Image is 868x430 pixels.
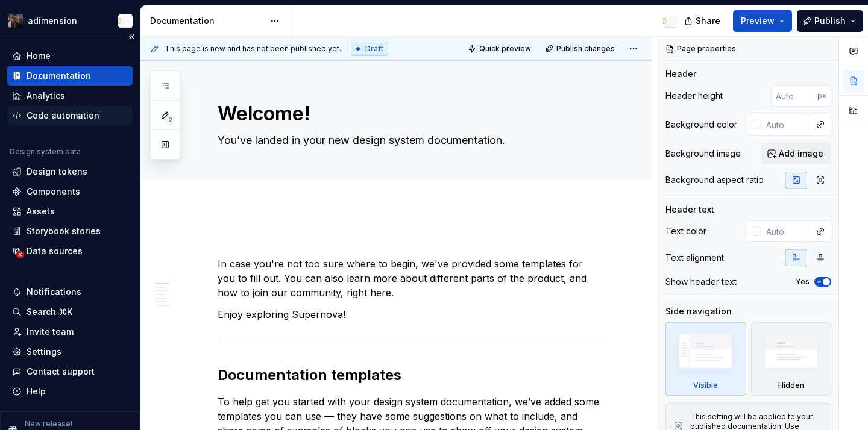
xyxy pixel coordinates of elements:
[118,14,133,28] img: Nikki Craciun
[7,66,133,86] a: Documentation
[665,322,746,396] div: Visible
[218,366,603,385] h2: Documentation templates
[27,70,91,82] div: Documentation
[696,15,720,27] span: Share
[693,381,718,390] div: Visible
[27,225,101,237] div: Storybook stories
[7,342,133,361] a: Settings
[27,50,51,62] div: Home
[7,302,133,322] button: Search ⌘K
[665,252,724,264] div: Text alignment
[7,162,133,181] a: Design tokens
[741,15,775,27] span: Preview
[218,307,603,322] p: Enjoy exploring Supernova!
[7,106,133,125] a: Code automation
[165,44,341,54] span: This page is new and has not been published yet.
[27,110,99,122] div: Code automation
[27,90,65,102] div: Analytics
[665,148,741,160] div: Background image
[665,68,696,80] div: Header
[665,225,706,237] div: Text color
[665,305,732,317] div: Side navigation
[27,185,80,198] div: Components
[10,147,81,157] div: Design system data
[479,44,531,54] span: Quick preview
[761,220,810,242] input: Auto
[27,245,83,257] div: Data sources
[665,276,737,288] div: Show header text
[556,44,615,54] span: Publish changes
[215,131,601,150] textarea: You’ve landed in your new design system documentation.
[27,385,46,397] div: Help
[25,419,72,429] p: New release!
[7,202,133,221] a: Assets
[7,222,133,241] a: Storybook stories
[7,182,133,201] a: Components
[7,382,133,401] button: Help
[541,40,620,57] button: Publish changes
[665,204,714,216] div: Header text
[365,44,383,54] span: Draft
[665,90,723,102] div: Header height
[733,10,792,32] button: Preview
[7,86,133,105] a: Analytics
[27,346,61,358] div: Settings
[778,381,804,390] div: Hidden
[7,322,133,341] a: Invite team
[7,282,133,302] button: Notifications
[665,174,764,186] div: Background aspect ratio
[27,366,95,378] div: Contact support
[663,14,678,28] img: Nikki Craciun
[779,148,823,160] span: Add image
[150,15,264,27] div: Documentation
[27,306,72,318] div: Search ⌘K
[7,46,133,66] a: Home
[761,114,810,136] input: Auto
[797,10,863,32] button: Publish
[2,8,137,34] button: adimensionNikki Craciun
[8,14,23,28] img: 6406f678-1b55-468d-98ac-69dd53595fce.png
[27,166,87,178] div: Design tokens
[665,119,737,131] div: Background color
[218,257,603,300] p: In case you're not too sure where to begin, we've provided some templates for you to fill out. Yo...
[771,85,817,107] input: Auto
[165,115,175,125] span: 2
[796,277,810,287] label: Yes
[678,10,728,32] button: Share
[817,91,826,101] p: px
[464,40,536,57] button: Quick preview
[814,15,846,27] span: Publish
[123,28,140,45] button: Collapse sidebar
[27,326,74,338] div: Invite team
[751,322,832,396] div: Hidden
[27,205,55,217] div: Assets
[28,15,77,27] div: adimension
[27,286,81,298] div: Notifications
[761,143,831,164] button: Add image
[215,99,601,128] textarea: Welcome!
[7,241,133,261] a: Data sources
[7,362,133,381] button: Contact support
